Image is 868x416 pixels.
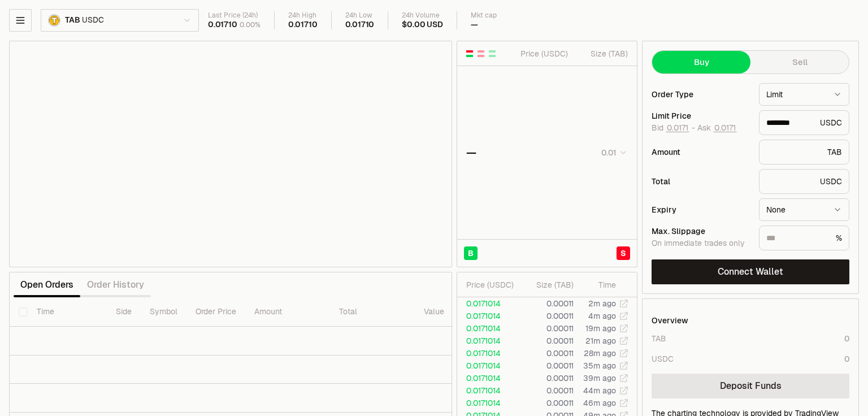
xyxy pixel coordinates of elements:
[345,11,375,20] div: 24h Low
[107,297,141,327] th: Side
[652,177,750,185] div: Total
[652,353,674,365] div: USDC
[330,297,415,327] th: Total
[531,279,574,291] div: Size ( TAB )
[522,384,574,397] td: 0.00011
[345,20,375,30] div: 0.01710
[759,198,849,221] button: None
[652,206,750,214] div: Expiry
[578,48,628,59] div: Size ( TAB )
[652,123,695,133] span: Bid -
[457,310,522,322] td: 0.0171014
[465,49,474,58] button: Show Buy and Sell Orders
[288,20,318,30] div: 0.01710
[666,123,689,132] button: 0.0171
[457,372,522,384] td: 0.0171014
[583,398,616,408] time: 46m ago
[652,227,750,235] div: Max. Slippage
[466,279,521,291] div: Price ( USDC )
[652,112,750,120] div: Limit Price
[457,384,522,397] td: 0.0171014
[208,20,237,30] div: 0.01710
[759,226,849,250] div: %
[584,348,616,358] time: 28m ago
[10,41,452,267] iframe: Financial Chart
[457,359,522,372] td: 0.0171014
[583,373,616,383] time: 39m ago
[652,374,849,398] a: Deposit Funds
[457,397,522,409] td: 0.0171014
[208,11,261,20] div: Last Price (24h)
[28,297,107,327] th: Time
[402,11,442,20] div: 24h Volume
[518,48,568,59] div: Price ( USDC )
[522,297,574,310] td: 0.00011
[65,15,80,25] span: TAB
[471,20,478,30] div: —
[583,361,616,371] time: 35m ago
[522,335,574,347] td: 0.00011
[759,169,849,194] div: USDC
[750,51,849,73] button: Sell
[759,110,849,135] div: USDC
[652,90,750,98] div: Order Type
[522,347,574,359] td: 0.00011
[652,259,849,284] button: Connect Wallet
[457,335,522,347] td: 0.0171014
[598,146,628,159] button: 0.01
[652,148,750,156] div: Amount
[588,298,616,309] time: 2m ago
[19,307,28,317] button: Select all
[844,353,849,365] div: 0
[713,123,737,132] button: 0.0171
[522,359,574,372] td: 0.00011
[288,11,318,20] div: 24h High
[245,297,330,327] th: Amount
[522,397,574,409] td: 0.00011
[652,239,750,249] div: On immediate trades only
[652,315,688,326] div: Overview
[585,323,616,333] time: 19m ago
[240,20,261,29] div: 0.00%
[141,297,186,327] th: Symbol
[476,49,485,58] button: Show Sell Orders Only
[585,336,616,346] time: 21m ago
[522,372,574,384] td: 0.00011
[759,83,849,106] button: Limit
[466,145,476,161] div: —
[186,297,245,327] th: Order Price
[759,140,849,164] div: TAB
[457,322,522,335] td: 0.0171014
[588,311,616,321] time: 4m ago
[457,347,522,359] td: 0.0171014
[583,279,616,291] div: Time
[522,310,574,322] td: 0.00011
[49,15,59,25] img: TAB Logo
[402,20,442,30] div: $0.00 USD
[620,248,626,259] span: S
[80,274,151,296] button: Order History
[488,49,497,58] button: Show Buy Orders Only
[522,322,574,335] td: 0.00011
[697,123,737,133] span: Ask
[652,333,666,344] div: TAB
[471,11,497,20] div: Mkt cap
[82,15,103,25] span: USDC
[652,51,750,73] button: Buy
[468,248,474,259] span: B
[415,297,453,327] th: Value
[14,274,80,296] button: Open Orders
[583,385,616,396] time: 44m ago
[844,333,849,344] div: 0
[457,297,522,310] td: 0.0171014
